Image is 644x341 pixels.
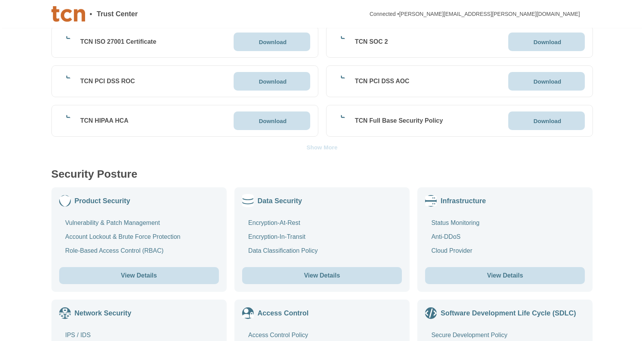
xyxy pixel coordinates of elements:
[90,10,92,17] span: •
[248,331,308,339] div: Access Control Policy
[65,233,181,241] div: Account Lockout & Brute Force Protection
[59,267,219,284] button: View Details
[258,197,302,205] div: Data Security
[355,117,443,125] div: TCN Full Base Security Policy
[533,39,561,45] p: Download
[369,11,580,17] div: Connected • [PERSON_NAME][EMAIL_ADDRESS][PERSON_NAME][DOMAIN_NAME]
[425,267,585,284] button: View Details
[258,309,309,317] div: Access Control
[533,118,561,124] p: Download
[248,219,300,227] div: Encryption-At-Rest
[65,219,160,227] div: Vulnerability & Patch Management
[65,331,91,339] div: IPS / IDS
[533,79,561,84] p: Download
[51,6,85,22] img: Company Banner
[248,233,306,241] div: Encryption-In-Transit
[441,197,486,205] div: Infrastructure
[355,38,388,46] div: TCN SOC 2
[431,219,480,227] div: Status Monitoring
[431,233,461,241] div: Anti-DDoS
[355,77,410,85] div: TCN PCI DSS AOC
[242,267,402,284] button: View Details
[248,247,318,255] div: Data Classification Policy
[75,309,132,317] div: Network Security
[259,118,287,124] p: Download
[306,144,337,150] div: Show More
[80,38,157,46] div: TCN ISO 27001 Certificate
[431,331,507,339] div: Secure Development Policy
[441,309,576,317] div: Software Development Life Cycle (SDLC)
[259,79,287,84] p: Download
[65,247,164,255] div: Role-Based Access Control (RBAC)
[259,39,287,45] p: Download
[431,247,472,255] div: Cloud Provider
[51,169,138,180] div: Security Posture
[97,10,138,17] span: Trust Center
[80,117,128,125] div: TCN HIPAA HCA
[75,197,130,205] div: Product Security
[80,77,135,85] div: TCN PCI DSS ROC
